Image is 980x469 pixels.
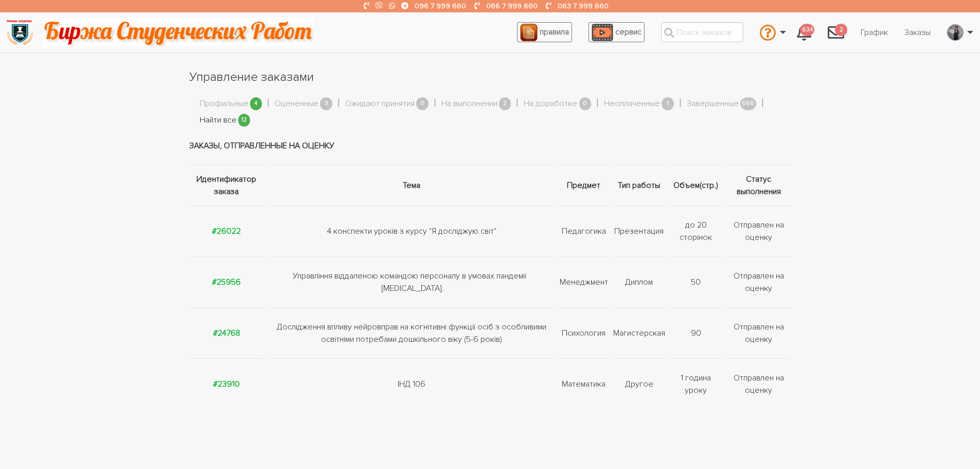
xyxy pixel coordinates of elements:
[266,165,557,206] th: Тема
[800,24,814,37] span: 634
[835,24,847,37] span: 2
[687,97,739,111] a: Завершенные
[415,2,466,10] a: 096 7 999 660
[189,127,791,165] td: Заказы, отправленные на оценку
[615,27,642,37] span: сервис
[724,257,791,308] td: Отправлен на оценку
[266,206,557,257] td: 4 конспекти уроків з курсу "Я досліджую світ"
[212,226,241,236] a: #26022
[213,379,240,389] a: #23910
[724,206,791,257] td: Отправлен на оценку
[661,22,743,42] input: Поиск заказов
[611,308,668,359] td: Магистерская
[592,24,613,41] img: play_icon-49f7f135c9dc9a03216cfdbccbe1e3994649169d890fb554cedf0eac35a01ba8.png
[238,114,251,127] span: 12
[345,97,415,111] a: Ожидают принятия
[611,257,668,308] td: Диплом
[499,97,511,110] span: 2
[668,165,724,206] th: Объем(стр.)
[558,2,609,10] a: 063 7 999 660
[486,2,538,10] a: 066 7 999 660
[662,97,674,110] span: 1
[189,68,791,86] h1: Управление заказами
[740,97,756,110] span: 666
[896,23,939,42] a: Заказы
[441,97,497,111] a: На выполнении
[43,18,313,46] img: motto-2ce64da2796df845c65ce8f9480b9c9d679903764b3ca6da4b6de107518df0fe.gif
[266,308,557,359] td: Дослідження впливу нейровправ на когнітивні функції осіб з особливими освітніми потребами дошкіль...
[557,308,611,359] td: Психология
[579,97,592,110] span: 0
[611,206,668,257] td: Презентация
[557,257,611,308] td: Менеджмент
[611,359,668,410] td: Другое
[611,165,668,206] th: Тип работы
[668,359,724,410] td: 1 година уроку
[320,97,332,110] span: 3
[250,97,262,110] span: 4
[668,308,724,359] td: 90
[852,23,896,42] a: График
[819,19,852,46] a: 2
[668,257,724,308] td: 50
[266,359,557,410] td: ІНД 106
[524,97,577,111] a: На доработке
[213,328,240,338] a: #24768
[724,308,791,359] td: Отправлен на оценку
[416,97,429,110] span: 0
[948,24,963,41] img: 20171208_160937.jpg
[668,206,724,257] td: до 20 сторінок
[200,97,248,111] a: Профильные
[557,206,611,257] td: Педагогика
[200,114,237,127] a: Найти все
[724,165,791,206] th: Статус выполнения
[517,22,572,42] a: правила
[6,18,34,46] img: logo-135dea9cf721667cc4ddb0c1795e3ba8b7f362e3d0c04e2cc90b931989920324.png
[557,359,611,410] td: Математика
[212,277,241,287] a: #25956
[557,165,611,206] th: Предмет
[540,27,569,37] span: правила
[189,165,267,206] th: Идентификатор заказа
[589,22,645,42] a: сервис
[604,97,660,111] a: Неоплаченные
[275,97,318,111] a: Оцененные
[724,359,791,410] td: Отправлен на оценку
[789,19,819,46] a: 634
[520,24,538,41] img: agreement_icon-feca34a61ba7f3d1581b08bc946b2ec1ccb426f67415f344566775c155b7f62c.png
[266,257,557,308] td: Управління віддаленою командою персоналу в умовах пандемії [MEDICAL_DATA].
